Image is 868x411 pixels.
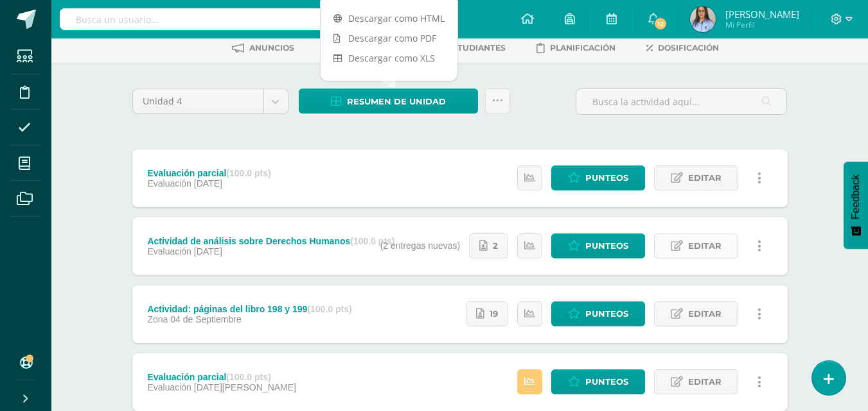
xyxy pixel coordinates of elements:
[536,38,616,58] a: Planificación
[226,372,270,382] strong: (100.0 pts)
[147,372,296,382] div: Evaluación parcial
[170,314,242,324] span: 04 de Septiembre
[350,236,394,246] strong: (100.0 pts)
[658,43,719,53] span: Dosificación
[585,234,628,258] span: Punteos
[147,236,394,246] div: Actividad de análisis sobre Derechos Humanos
[493,234,498,258] span: 2
[551,301,645,326] a: Punteos
[576,89,786,114] input: Busca la actividad aquí...
[147,178,191,189] span: Evaluación
[585,370,628,394] span: Punteos
[688,234,722,258] span: Editar
[321,48,457,68] a: Descargar como XLS
[147,246,191,256] span: Evaluación
[147,314,168,324] span: Zona
[653,17,668,31] span: 12
[490,302,498,326] span: 19
[147,168,270,178] div: Evaluación parcial
[646,38,719,58] a: Dosificación
[194,178,222,189] span: [DATE]
[688,302,722,326] span: Editar
[585,302,628,326] span: Punteos
[307,304,351,314] strong: (100.0 pts)
[551,165,645,190] a: Punteos
[147,382,191,392] span: Evaluación
[469,233,508,258] a: 2
[850,174,862,219] span: Feedback
[147,304,351,314] div: Actividad: páginas del libro 198 y 199
[143,89,254,113] span: Unidad 4
[321,28,457,48] a: Descargar como PDF
[299,88,478,113] a: Resumen de unidad
[725,8,799,21] span: [PERSON_NAME]
[429,38,506,58] a: Estudiantes
[133,89,288,113] a: Unidad 4
[466,301,508,326] a: 19
[447,43,506,53] span: Estudiantes
[232,38,294,58] a: Anuncios
[249,43,294,53] span: Anuncios
[725,19,799,30] span: Mi Perfil
[347,90,446,113] span: Resumen de unidad
[194,382,296,392] span: [DATE][PERSON_NAME]
[690,6,716,32] img: 70b1105214193c847cd35a8087b967c7.png
[321,8,457,28] a: Descargar como HTML
[194,246,222,256] span: [DATE]
[585,166,628,190] span: Punteos
[844,162,868,249] button: Feedback - Mostrar encuesta
[688,370,722,394] span: Editar
[551,369,645,394] a: Punteos
[550,43,616,53] span: Planificación
[226,168,270,178] strong: (100.0 pts)
[688,166,722,190] span: Editar
[551,233,645,258] a: Punteos
[60,8,349,30] input: Busca un usuario...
